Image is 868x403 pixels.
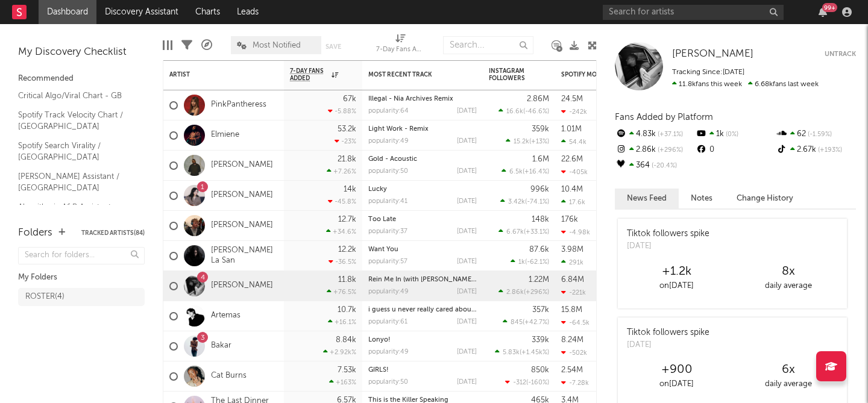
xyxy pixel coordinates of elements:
[368,367,477,373] div: GIRLS!
[656,131,683,138] span: +37.1 %
[211,100,266,110] a: PinkPantheress
[368,246,477,253] div: Want You
[498,228,549,236] div: ( )
[18,270,145,285] div: My Folders
[502,167,549,175] div: ( )
[526,229,547,236] span: +33.1 %
[368,319,407,325] div: popularity: 61
[489,67,531,82] div: Instagram Followers
[561,366,583,374] div: 2.54M
[18,45,145,60] div: My Discovery Checklist
[25,290,64,304] div: ROSTER ( 4 )
[495,348,549,356] div: ( )
[443,36,533,54] input: Search...
[338,216,356,223] div: 12.7k
[806,131,832,138] span: -1.59 %
[561,258,583,266] div: 291k
[615,189,679,208] button: News Feed
[530,186,549,193] div: 996k
[368,108,409,114] div: popularity: 64
[327,167,356,175] div: +7.26 %
[211,190,273,201] a: [PERSON_NAME]
[326,228,356,236] div: +34.6 %
[513,380,526,386] span: -312
[211,371,247,381] a: Cat Burns
[561,168,588,176] div: -405k
[457,168,477,175] div: [DATE]
[776,142,856,158] div: 2.67k
[211,341,231,351] a: Bakar
[338,366,356,374] div: 7.53k
[561,155,583,163] div: 22.6M
[672,81,819,88] span: 6.68k fans last week
[211,130,239,140] a: Elmiene
[615,142,695,158] div: 2.86k
[368,307,485,313] a: i guess u never really cared about me
[338,125,356,133] div: 53.2k
[457,349,477,355] div: [DATE]
[561,198,585,206] div: 17.6k
[368,186,477,193] div: Lucky
[656,147,683,154] span: +296 %
[368,228,407,235] div: popularity: 37
[368,96,453,102] a: Illegal - Nia Archives Remix
[561,306,582,314] div: 15.8M
[561,336,583,344] div: 8.24M
[524,169,547,175] span: +16.4 %
[457,289,477,295] div: [DATE]
[343,95,356,103] div: 67k
[506,289,524,296] span: 2.86k
[18,226,52,240] div: Folders
[368,168,408,175] div: popularity: 50
[529,246,549,254] div: 87.6k
[525,108,547,115] span: -46.6 %
[561,125,582,133] div: 1.01M
[505,378,549,386] div: ( )
[338,246,356,254] div: 12.2k
[561,108,587,116] div: -242k
[368,337,477,343] div: Lonyo!
[368,186,387,193] a: Lucky
[506,137,549,145] div: ( )
[18,247,145,264] input: Search for folders...
[561,228,590,236] div: -4.98k
[211,220,273,231] a: [PERSON_NAME]
[457,108,477,114] div: [DATE]
[368,276,477,283] div: Rein Me In (with Olivia Dean) - Live At London Stadium / Extended Intro Version
[561,379,589,387] div: -7.28k
[672,49,753,59] span: [PERSON_NAME]
[211,160,273,170] a: [PERSON_NAME]
[368,246,398,253] a: Want You
[503,318,549,326] div: ( )
[527,259,547,266] span: -62.1 %
[376,30,424,60] div: 7-Day Fans Added (7-Day Fans Added)
[672,48,753,60] a: [PERSON_NAME]
[368,367,389,373] a: GIRLS!
[509,169,523,175] span: 6.5k
[506,108,523,115] span: 16.6k
[368,156,417,163] a: Gold - Acoustic
[672,81,742,88] span: 11.8k fans this week
[503,349,520,356] span: 5.83k
[524,319,547,326] span: +42.7 %
[338,276,356,284] div: 11.8k
[18,201,133,225] a: Algorithmic A&R Assistant ([GEOGRAPHIC_DATA])
[532,336,549,344] div: 339k
[457,198,477,205] div: [DATE]
[528,380,547,386] span: -160 %
[506,229,524,236] span: 6.67k
[368,216,477,223] div: Too Late
[732,363,844,377] div: 6 x
[627,228,709,240] div: Tiktok followers spike
[457,379,477,386] div: [DATE]
[521,349,547,356] span: +1.45k %
[368,337,391,343] a: Lonyo!
[328,318,356,326] div: +16.1 %
[338,306,356,314] div: 10.7k
[169,71,260,78] div: Artist
[672,69,744,76] span: Tracking Since: [DATE]
[211,281,273,291] a: [PERSON_NAME]
[561,71,652,78] div: Spotify Monthly Listeners
[527,199,547,205] span: -74.1 %
[500,198,549,205] div: ( )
